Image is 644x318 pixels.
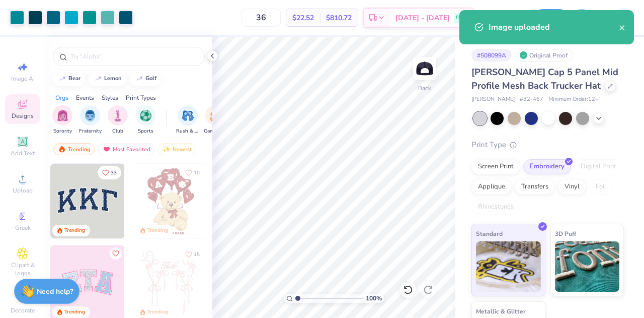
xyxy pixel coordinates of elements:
span: FREE [456,14,466,21]
div: Foil [589,179,613,195]
button: golf [130,71,161,86]
span: Game Day [204,128,227,135]
button: close [619,21,626,33]
div: Original Proof [517,49,573,61]
img: trend_line.gif [94,76,102,82]
img: Rush & Bid Image [182,110,194,121]
div: Trending [64,308,85,316]
img: Club Image [112,110,123,121]
span: # 32-467 [520,95,543,104]
div: Most Favorited [98,143,155,155]
img: trend_line.gif [135,76,143,82]
div: Digital Print [574,159,623,174]
img: most_fav.gif [103,146,111,153]
div: bear [68,76,80,81]
input: Try "Alpha" [69,51,198,61]
img: Standard [476,241,541,292]
span: Standard [476,228,503,239]
strong: Need help? [37,287,73,296]
button: filter button [204,105,227,135]
div: filter for Rush & Bid [176,105,199,135]
span: Sorority [53,128,72,135]
span: Add Text [11,149,35,157]
span: Rush & Bid [176,128,199,135]
img: trending.gif [58,146,66,153]
span: $810.72 [326,13,352,23]
div: Back [418,84,431,93]
img: Sports Image [140,110,151,121]
img: Sorority Image [57,110,68,121]
span: Clipart & logos [5,261,40,277]
button: bear [53,71,85,86]
div: Image uploaded [489,21,619,33]
button: Like [181,247,204,261]
button: filter button [52,105,72,135]
input: – – [242,9,281,27]
div: Vinyl [558,179,586,195]
span: Sports [138,128,153,135]
div: Trending [147,308,168,316]
div: Events [76,93,94,102]
div: filter for Club [108,105,128,135]
div: filter for Sorority [52,105,72,135]
img: trend_line.gif [58,76,66,82]
span: Minimum Order: 12 + [548,95,599,104]
span: $22.52 [292,13,314,23]
div: filter for Fraternity [79,105,102,135]
div: filter for Game Day [204,105,227,135]
img: Game Day Image [210,110,221,121]
input: Untitled Design [479,8,529,28]
img: e74243e0-e378-47aa-a400-bc6bcb25063a [207,164,282,238]
button: lemon [89,71,126,86]
button: Like [98,166,121,179]
img: Newest.gif [163,146,171,153]
button: Like [110,247,122,260]
span: Fraternity [79,128,102,135]
span: [PERSON_NAME] Cap 5 Panel Mid Profile Mesh Back Trucker Hat [471,66,618,92]
div: Newest [158,143,196,155]
span: Decorate [11,306,35,314]
button: filter button [108,105,128,135]
span: Upload [13,186,33,195]
div: lemon [104,76,122,81]
button: Like [181,166,204,179]
img: 587403a7-0594-4a7f-b2bd-0ca67a3ff8dd [133,164,208,238]
div: Trending [64,227,85,234]
span: Greek [15,224,31,232]
div: Trending [147,227,168,234]
span: Designs [12,112,34,120]
div: Applique [471,179,512,195]
span: 100 % [366,294,382,303]
div: Print Type [471,139,624,151]
div: Embroidery [523,159,571,174]
span: Metallic & Glitter [476,306,526,316]
span: 3D Puff [555,228,576,239]
span: 10 [194,170,200,175]
span: 15 [194,252,200,257]
div: Print Types [126,93,156,102]
div: Screen Print [471,159,520,174]
span: [PERSON_NAME] [471,95,515,104]
div: Rhinestones [471,200,520,215]
img: Fraternity Image [85,110,96,121]
div: # 508099A [471,49,512,61]
button: filter button [135,105,155,135]
div: golf [145,76,156,81]
span: [DATE] - [DATE] [395,13,450,23]
span: Club [112,128,123,135]
div: Trending [53,143,95,155]
img: 3b9aba4f-e317-4aa7-a679-c95a879539bd [50,164,125,238]
span: 33 [111,170,117,175]
div: Orgs [55,93,68,102]
div: Transfers [515,179,555,195]
img: Back [415,58,435,79]
div: filter for Sports [135,105,155,135]
img: 3D Puff [555,241,620,292]
span: Image AI [11,75,35,83]
div: Styles [102,93,118,102]
img: edfb13fc-0e43-44eb-bea2-bf7fc0dd67f9 [124,164,199,238]
button: filter button [79,105,102,135]
button: filter button [176,105,199,135]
